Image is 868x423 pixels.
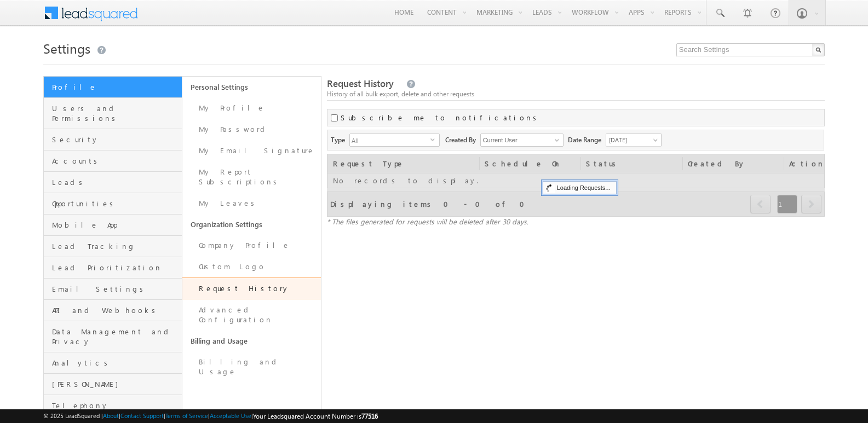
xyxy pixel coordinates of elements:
[44,300,182,321] a: API and Webhooks
[52,82,179,92] span: Profile
[52,103,179,123] span: Users and Permissions
[52,305,179,315] span: API and Webhooks
[52,358,179,368] span: Analytics
[606,135,658,145] span: [DATE]
[549,135,562,146] a: Show All Items
[253,412,378,420] span: Your Leadsquared Account Number is
[52,241,179,251] span: Lead Tracking
[44,321,182,352] a: Data Management and Privacy
[52,156,179,166] span: Accounts
[44,150,182,172] a: Accounts
[182,97,321,119] a: My Profile
[182,235,321,256] a: Company Profile
[676,43,825,56] input: Search Settings
[568,134,606,145] span: Date Range
[52,199,179,208] span: Opportunities
[52,401,179,410] span: Telephony
[327,89,825,99] div: History of all bulk export, delete and other requests
[331,134,349,145] span: Type
[210,412,251,419] a: Acceptable Use
[543,181,617,194] div: Loading Requests...
[182,277,321,299] a: Request History
[44,352,182,374] a: Analytics
[480,134,564,147] input: Type to Search
[182,77,321,97] a: Personal Settings
[606,134,662,147] a: [DATE]
[350,134,430,146] span: All
[165,412,208,419] a: Terms of Service
[120,412,164,419] a: Contact Support
[445,134,480,145] span: Created By
[182,161,321,193] a: My Report Subscriptions
[52,177,179,187] span: Leads
[44,129,182,150] a: Security
[182,351,321,383] a: Billing and Usage
[44,193,182,215] a: Opportunities
[430,137,439,142] span: select
[44,172,182,193] a: Leads
[44,98,182,129] a: Users and Permissions
[182,331,321,351] a: Billing and Usage
[182,119,321,140] a: My Password
[44,374,182,395] a: [PERSON_NAME]
[52,327,179,346] span: Data Management and Privacy
[44,236,182,257] a: Lead Tracking
[349,134,440,147] div: All
[43,411,378,421] span: © 2025 LeadSquared | | | | |
[52,379,179,389] span: [PERSON_NAME]
[182,214,321,235] a: Organization Settings
[44,257,182,279] a: Lead Prioritization
[361,412,378,420] span: 77516
[44,395,182,416] a: Telephony
[52,220,179,230] span: Mobile App
[43,39,90,57] span: Settings
[182,140,321,161] a: My Email Signature
[327,217,528,226] span: * The files generated for requests will be deleted after 30 days.
[44,215,182,236] a: Mobile App
[182,256,321,277] a: Custom Logo
[103,412,119,419] a: About
[182,299,321,331] a: Advanced Configuration
[44,279,182,300] a: Email Settings
[52,284,179,294] span: Email Settings
[182,193,321,214] a: My Leaves
[52,135,179,144] span: Security
[52,263,179,273] span: Lead Prioritization
[327,77,394,90] span: Request History
[44,77,182,98] a: Profile
[341,113,541,123] label: Subscribe me to notifications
